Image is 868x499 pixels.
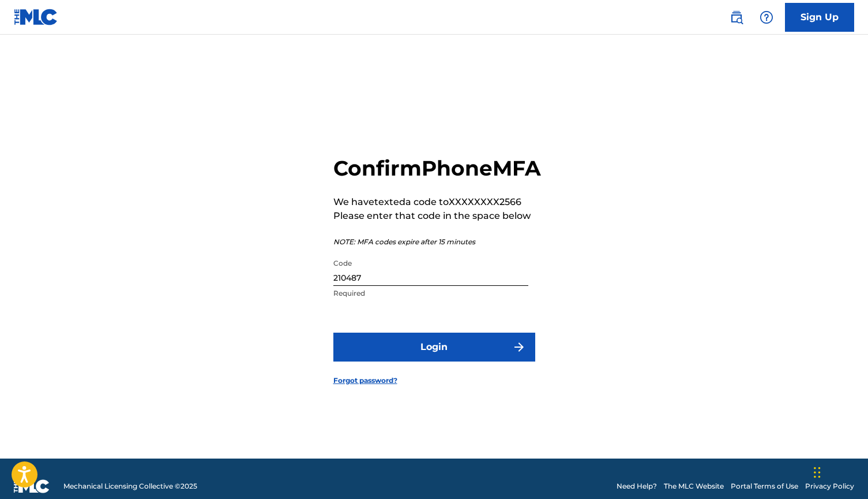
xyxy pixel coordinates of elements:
a: Public Search [725,6,748,29]
img: MLC Logo [14,9,58,25]
p: NOTE: MFA codes expire after 15 minutes [333,237,541,247]
h2: Confirm Phone MFA [333,155,541,181]
a: The MLC Website [664,481,724,491]
a: Portal Terms of Use [731,481,798,491]
a: Forgot password? [333,375,397,386]
button: Login [333,333,535,362]
a: Need Help? [617,481,657,491]
img: help [760,10,773,24]
a: Sign Up [785,3,854,32]
p: Required [333,288,528,299]
p: We have texted a code to XXXXXXXX2566 [333,195,541,209]
span: Mechanical Licensing Collective © 2025 [63,481,197,491]
img: f7272a7cc735f4ea7f67.svg [512,340,526,354]
p: Please enter that code in the space below [333,209,541,223]
iframe: Chat Widget [810,444,868,499]
img: logo [14,479,50,493]
img: search [730,10,743,24]
div: Drag [814,455,821,490]
div: Help [755,6,778,29]
a: Privacy Policy [805,481,854,491]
